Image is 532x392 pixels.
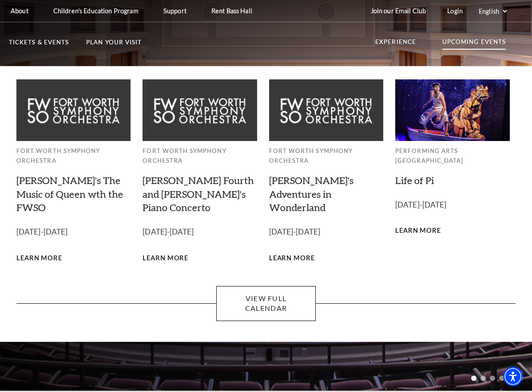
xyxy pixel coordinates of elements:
select: Select: [477,7,508,16]
p: Experience [375,39,416,50]
a: Life of Pi [395,174,434,186]
a: Learn More Brahms Fourth and Grieg's Piano Concerto [143,253,195,264]
a: [PERSON_NAME]'s Adventures in Wonderland [269,174,353,214]
p: [DATE]-[DATE] [269,226,383,239]
a: View Full Calendar [216,286,316,321]
p: Plan Your Visit [86,39,142,50]
p: [DATE]-[DATE] [395,199,509,212]
a: Learn More Windborne's The Music of Queen wth the FWSO [16,253,69,264]
p: About [11,7,28,15]
p: Rent Bass Hall [211,7,252,15]
p: Fort Worth Symphony Orchestra [269,146,383,166]
p: Support [163,7,187,15]
p: [DATE]-[DATE] [143,226,257,239]
span: Learn More [143,253,188,264]
a: Learn More Life of Pi [395,225,448,236]
p: Children's Education Program [53,7,139,15]
p: Fort Worth Symphony Orchestra [143,146,257,166]
img: Fort Worth Symphony Orchestra [16,79,131,141]
span: Learn More [395,225,441,236]
a: [PERSON_NAME]'s The Music of Queen wth the FWSO [16,174,123,214]
img: Performing Arts Fort Worth [395,79,509,141]
a: [PERSON_NAME] Fourth and [PERSON_NAME]'s Piano Concerto [143,174,254,214]
p: Fort Worth Symphony Orchestra [16,146,131,166]
div: Accessibility Menu [503,367,523,386]
p: Upcoming Events [442,39,506,50]
img: Fort Worth Symphony Orchestra [269,79,383,141]
img: Fort Worth Symphony Orchestra [143,79,257,141]
p: [DATE]-[DATE] [16,226,131,239]
span: Learn More [269,253,315,264]
a: Learn More Alice's Adventures in Wonderland [269,253,322,264]
p: Performing Arts [GEOGRAPHIC_DATA] [395,146,509,166]
a: Open this option [148,31,375,66]
p: Tickets & Events [9,39,69,50]
span: Learn More [16,253,62,264]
